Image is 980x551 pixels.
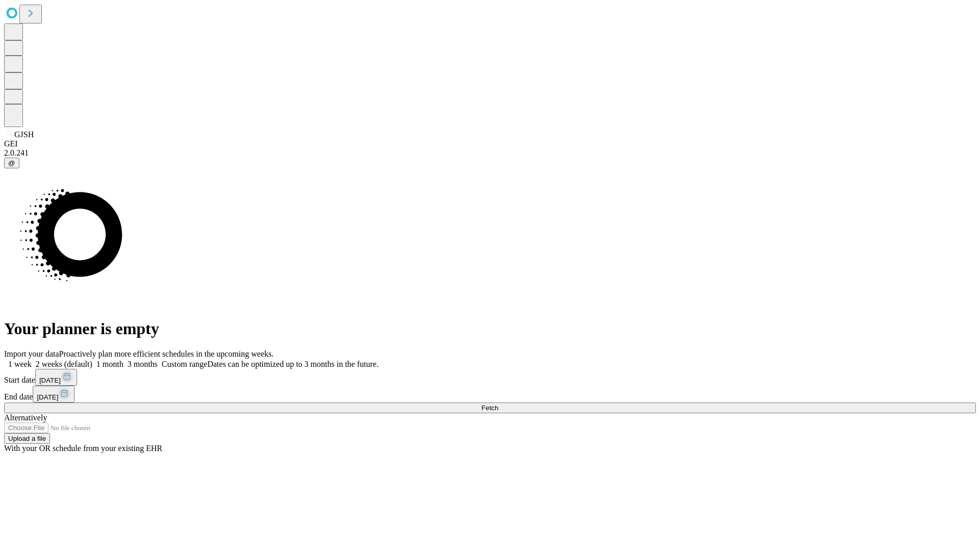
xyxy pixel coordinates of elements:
span: Alternatively [4,413,47,422]
button: Fetch [4,403,976,413]
span: 3 months [128,360,158,368]
div: 2.0.241 [4,148,976,158]
button: [DATE] [35,369,77,386]
span: [DATE] [39,377,61,384]
span: Proactively plan more efficient schedules in the upcoming weeks. [59,349,274,358]
button: Upload a file [4,433,50,444]
button: @ [4,158,19,168]
span: With your OR schedule from your existing EHR [4,444,162,453]
div: End date [4,386,976,403]
button: [DATE] [33,386,75,403]
span: GJSH [14,130,34,139]
h1: Your planner is empty [4,319,976,338]
span: Dates can be optimized up to 3 months in the future. [207,360,378,368]
span: 2 weeks (default) [36,360,92,368]
span: @ [8,159,15,167]
span: Import your data [4,349,59,358]
span: Custom range [162,360,207,368]
span: 1 month [96,360,124,368]
span: [DATE] [37,393,58,401]
span: Fetch [481,404,498,412]
div: Start date [4,369,976,386]
div: GEI [4,139,976,148]
span: 1 week [8,360,32,368]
